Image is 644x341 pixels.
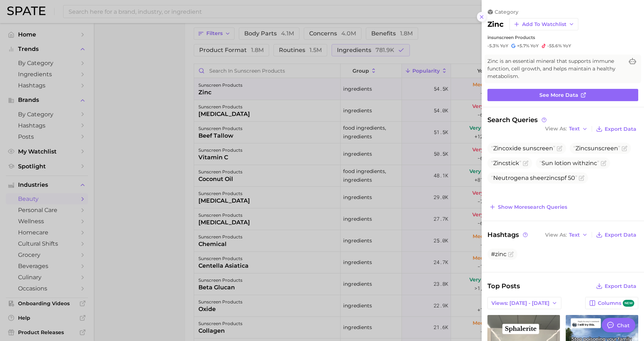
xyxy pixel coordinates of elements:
[491,145,555,152] span: oxide sunscreen
[487,202,569,212] button: Show moresearch queries
[493,160,505,167] span: Zinc
[498,204,567,210] span: Show more search queries
[530,43,539,49] span: YoY
[487,89,638,101] a: See more data
[539,92,578,98] span: See more data
[517,43,529,48] span: +5.7%
[622,146,627,151] button: Flag as miscategorized or irrelevant
[487,297,561,309] button: Views: [DATE] - [DATE]
[623,300,634,307] span: new
[543,230,590,239] button: View AsText
[509,18,578,30] button: Add to Watchlist
[522,21,566,27] span: Add to Watchlist
[557,146,562,151] button: Flag as miscategorized or irrelevant
[585,297,638,309] button: Columnsnew
[543,124,590,134] button: View AsText
[487,20,504,29] h2: zinc
[523,160,529,166] button: Flag as miscategorized or irrelevant
[491,251,507,258] span: #zinc
[487,57,624,80] span: Zinc is an essential mineral that supports immune function, cell growth, and helps maintain a hea...
[605,283,636,289] span: Export Data
[491,300,549,306] span: Views: [DATE] - [DATE]
[575,145,588,152] span: Zinc
[487,116,548,124] span: Search Queries
[491,35,535,40] span: sunscreen products
[545,127,567,131] span: View As
[487,35,638,40] div: in
[547,43,562,48] span: -55.6%
[545,233,567,237] span: View As
[487,43,499,48] span: -5.3%
[579,175,584,181] button: Flag as miscategorized or irrelevant
[487,230,529,240] span: Hashtags
[508,251,514,257] button: Flag as miscategorized or irrelevant
[539,160,599,167] span: Sun lotion with
[569,233,580,237] span: Text
[495,9,518,15] span: category
[487,281,520,291] span: Top Posts
[601,160,606,166] button: Flag as miscategorized or irrelevant
[491,174,577,181] span: Neutrogena sheer spf 50
[594,230,638,240] button: Export Data
[563,43,571,49] span: YoY
[493,145,505,152] span: Zinc
[573,145,620,152] span: sunscreen
[569,127,580,131] span: Text
[586,160,597,167] span: zinc
[491,160,521,167] span: stick
[598,300,634,307] span: Columns
[605,126,636,132] span: Export Data
[546,174,558,181] span: zinc
[605,232,636,238] span: Export Data
[594,281,638,291] button: Export Data
[500,43,508,49] span: YoY
[594,124,638,134] button: Export Data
